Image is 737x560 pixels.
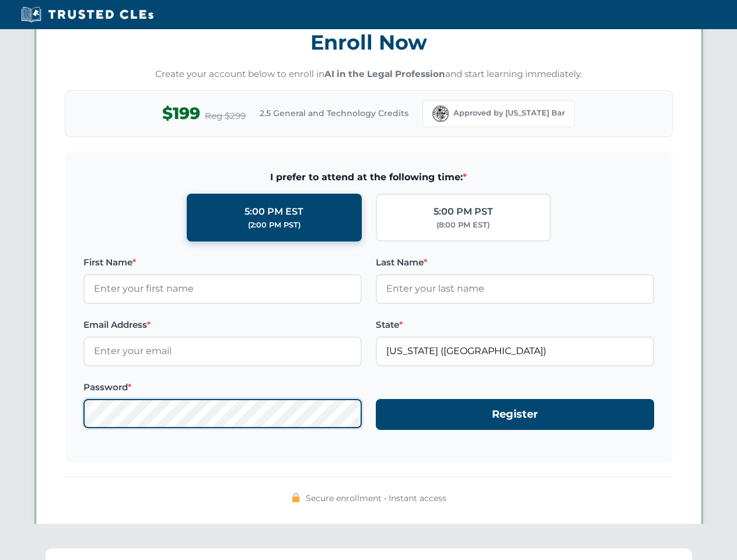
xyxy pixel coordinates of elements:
[65,68,673,81] p: Create your account below to enroll in and start learning immediately.
[18,6,157,23] img: Trusted CLEs
[376,318,654,332] label: State
[83,380,362,394] label: Password
[376,274,654,303] input: Enter your last name
[436,219,490,231] div: (8:00 PM EST)
[324,68,445,79] strong: AI in the Legal Profession
[83,170,654,185] span: I prefer to attend at the following time:
[83,337,362,366] input: Enter your email
[453,107,565,119] span: Approved by [US_STATE] Bar
[306,492,446,505] span: Secure enrollment • Instant access
[432,106,449,122] img: Florida Bar
[83,256,362,269] label: First Name
[83,318,362,332] label: Email Address
[376,399,654,430] button: Register
[65,24,673,61] h3: Enroll Now
[205,109,246,123] span: Reg $299
[244,204,303,219] div: 5:00 PM EST
[248,219,301,231] div: (2:00 PM PST)
[83,274,362,303] input: Enter your first name
[162,100,200,127] span: $199
[291,493,301,502] img: 🔒
[260,107,408,120] span: 2.5 General and Technology Credits
[434,204,493,219] div: 5:00 PM PST
[376,256,654,269] label: Last Name
[376,337,654,366] input: Florida (FL)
